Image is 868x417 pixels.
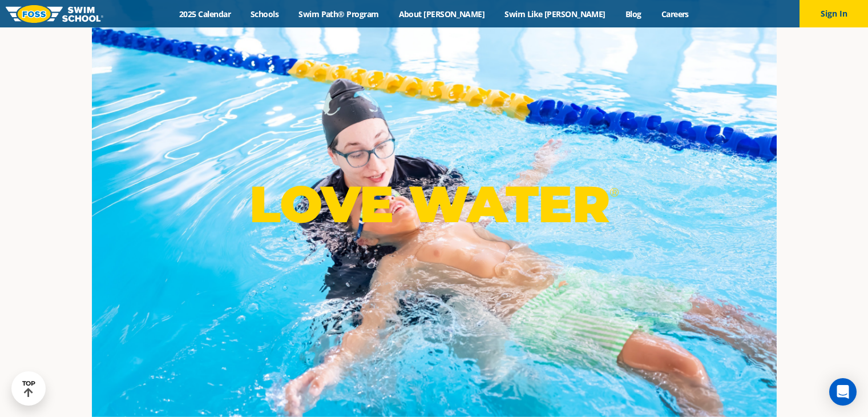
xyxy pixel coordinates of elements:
[829,378,857,406] div: Open Intercom Messenger
[289,9,389,19] a: Swim Path® Program
[249,174,619,235] p: LOVE WATER
[6,5,103,23] img: FOSS Swim School Logo
[615,9,651,19] a: Blog
[241,9,289,19] a: Schools
[609,185,619,199] sup: ®
[389,9,495,19] a: About [PERSON_NAME]
[651,9,699,19] a: Careers
[495,9,616,19] a: Swim Like [PERSON_NAME]
[169,9,241,19] a: 2025 Calendar
[22,380,35,398] div: TOP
